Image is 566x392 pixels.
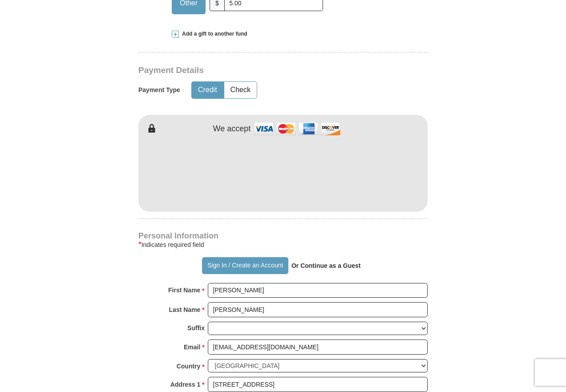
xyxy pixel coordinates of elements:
[138,239,428,250] div: Indicates required field
[168,284,200,296] strong: First Name
[202,257,288,274] button: Sign In / Create an Account
[184,341,200,353] strong: Email
[170,378,201,391] strong: Address 1
[187,322,205,334] strong: Suffix
[213,124,251,134] h4: We accept
[169,303,201,316] strong: Last Name
[138,65,365,76] h3: Payment Details
[138,86,180,94] h5: Payment Type
[177,360,201,372] strong: Country
[138,232,428,239] h4: Personal Information
[253,119,342,138] img: credit cards accepted
[224,82,257,98] button: Check
[291,262,361,269] strong: Or Continue as a Guest
[192,82,223,98] button: Credit
[179,30,247,38] span: Add a gift to another fund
